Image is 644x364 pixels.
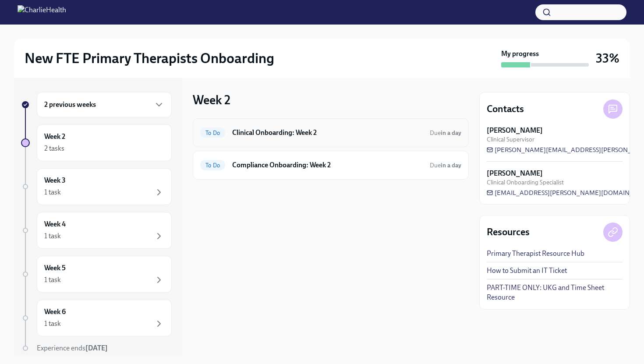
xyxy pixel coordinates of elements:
[44,100,96,110] h6: 2 previous weeks
[232,160,423,170] h6: Compliance Onboarding: Week 2
[44,187,61,197] div: 1 task
[44,176,66,185] h6: Week 3
[25,49,274,67] h2: New FTE Primary Therapists Onboarding
[430,129,461,137] span: Due
[193,92,230,108] h3: Week 2
[501,49,539,59] strong: My progress
[21,168,172,205] a: Week 31 task
[487,283,623,302] a: PART-TIME ONLY: UKG and Time Sheet Resource
[430,129,461,137] span: September 6th, 2025 10:00
[200,130,225,136] span: To Do
[44,263,66,273] h6: Week 5
[44,319,61,329] div: 1 task
[596,50,619,66] h3: 33%
[44,132,65,141] h6: Week 2
[44,307,66,317] h6: Week 6
[487,126,543,135] strong: [PERSON_NAME]
[487,226,530,239] h4: Resources
[21,212,172,249] a: Week 41 task
[21,300,172,336] a: Week 61 task
[487,249,584,258] a: Primary Therapist Resource Hub
[37,344,108,352] span: Experience ends
[200,158,461,172] a: To DoCompliance Onboarding: Week 2Duein a day
[21,124,172,161] a: Week 22 tasks
[37,92,172,117] div: 2 previous weeks
[430,162,461,169] span: Due
[487,178,564,187] span: Clinical Onboarding Specialist
[44,275,61,285] div: 1 task
[487,102,524,116] h4: Contacts
[21,256,172,293] a: Week 51 task
[18,5,66,19] img: CharlieHealth
[200,162,225,169] span: To Do
[430,161,461,170] span: September 6th, 2025 10:00
[44,144,64,153] div: 2 tasks
[200,126,461,140] a: To DoClinical Onboarding: Week 2Duein a day
[487,135,534,144] span: Clinical Supervisor
[44,231,61,241] div: 1 task
[232,128,423,138] h6: Clinical Onboarding: Week 2
[85,344,108,352] strong: [DATE]
[487,169,543,178] strong: [PERSON_NAME]
[487,266,567,276] a: How to Submit an IT Ticket
[441,162,461,169] strong: in a day
[44,219,66,229] h6: Week 4
[441,129,461,137] strong: in a day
